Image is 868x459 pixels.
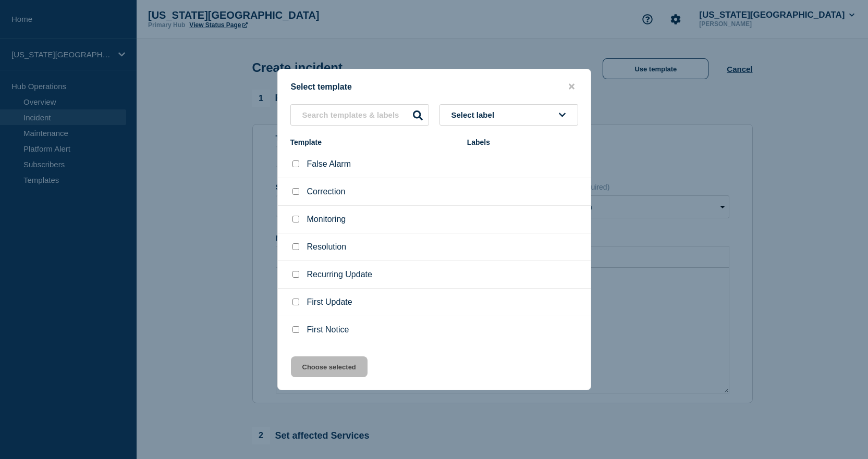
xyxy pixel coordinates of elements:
[307,297,352,307] p: First Update
[292,271,299,278] input: Recurring Update checkbox
[451,110,499,119] span: Select label
[292,299,299,305] input: First Update checkbox
[439,104,578,126] button: Select label
[292,243,299,250] input: Resolution checkbox
[292,326,299,333] input: First Notice checkbox
[307,215,346,224] p: Monitoring
[467,138,578,146] div: Labels
[307,159,351,169] p: False Alarm
[292,188,299,195] input: Correction checkbox
[566,82,578,92] button: close button
[290,138,457,146] div: Template
[307,187,346,196] p: Correction
[291,356,368,377] button: Choose selected
[307,325,349,334] p: First Notice
[290,104,429,126] input: Search templates & labels
[292,160,299,167] input: False Alarm checkbox
[307,270,372,279] p: Recurring Update
[307,242,347,252] p: Resolution
[292,216,299,222] input: Monitoring checkbox
[278,82,591,92] div: Select template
